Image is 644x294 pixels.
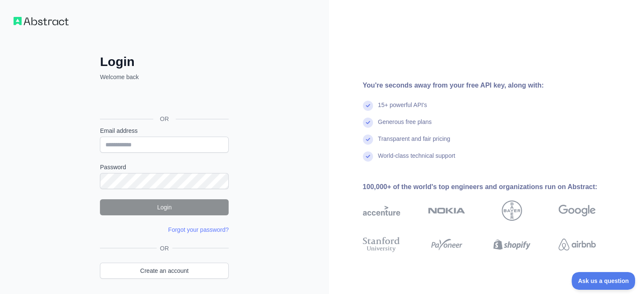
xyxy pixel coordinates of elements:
img: accenture [363,201,400,221]
img: payoneer [428,235,465,254]
label: Password [100,163,229,171]
span: OR [157,244,172,253]
img: check mark [363,101,373,111]
div: You're seconds away from your free API key, along with: [363,80,623,91]
img: nokia [428,201,465,221]
iframe: Sign in with Google Button [96,91,231,109]
img: bayer [502,201,522,221]
span: OR [153,115,176,123]
a: Forgot your password? [168,226,229,233]
img: Workflow [14,17,69,25]
div: World-class technical support [378,151,456,168]
img: check mark [363,151,373,162]
p: Welcome back [100,73,229,81]
img: shopify [493,235,531,254]
div: Generous free plans [378,118,432,135]
a: Create an account [100,263,229,279]
div: 100,000+ of the world's top engineers and organizations run on Abstract: [363,182,623,192]
h2: Login [100,54,229,69]
img: google [558,201,596,221]
button: Login [100,199,229,215]
img: stanford university [363,235,400,254]
img: check mark [363,135,373,145]
div: Transparent and fair pricing [378,135,451,151]
iframe: Toggle Customer Support [572,272,636,290]
img: check mark [363,118,373,128]
label: Email address [100,126,229,135]
img: airbnb [558,235,596,254]
div: 15+ powerful API's [378,101,427,118]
